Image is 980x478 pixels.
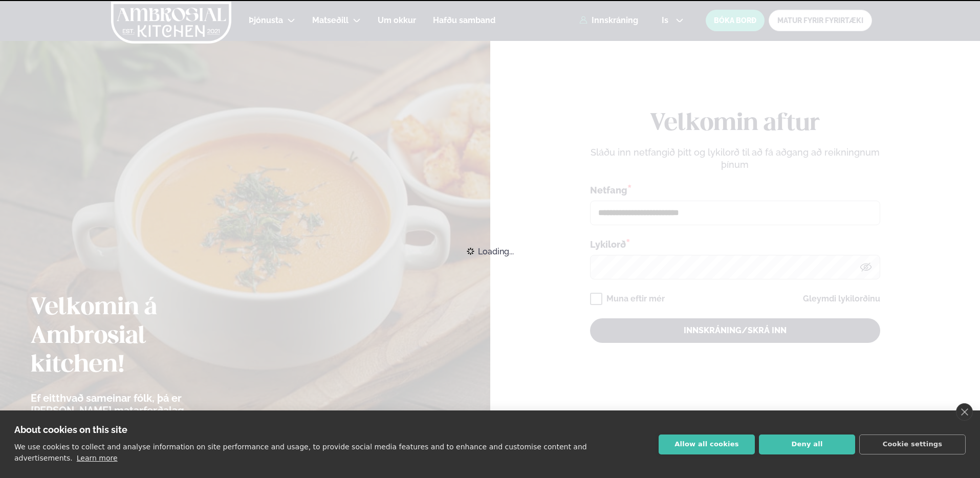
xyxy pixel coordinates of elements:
[759,434,855,454] button: Deny all
[956,403,973,421] a: close
[478,240,514,263] span: Loading...
[659,434,755,454] button: Allow all cookies
[14,424,127,435] strong: About cookies on this site
[77,454,118,462] a: Learn more
[14,443,587,462] p: We use cookies to collect and analyse information on site performance and usage, to provide socia...
[859,434,966,454] button: Cookie settings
